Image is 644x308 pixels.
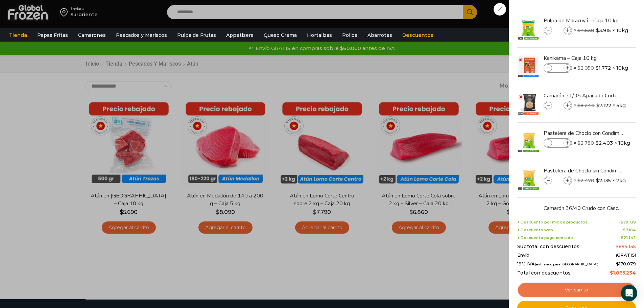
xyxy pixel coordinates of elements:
[621,285,637,301] div: Open Intercom Messenger
[596,27,611,34] bdi: 3.915
[596,65,599,71] span: $
[304,29,335,42] a: Hortalizas
[553,27,563,34] input: Product quantity
[577,177,580,184] span: $
[553,139,563,147] input: Product quantity
[223,29,257,42] a: Appetizers
[619,220,636,224] span: -
[574,63,628,73] span: × × 10kg
[517,282,636,298] a: Ver carrito
[399,29,437,42] a: Descuentos
[621,220,623,224] span: $
[577,177,594,184] bdi: 2.470
[577,27,580,33] span: $
[616,243,619,250] span: $
[574,176,626,185] span: × × 7kg
[544,17,624,24] a: Pulpa de Maracuyá - Caja 10 kg
[544,205,624,212] a: Camarón 36/40 Crudo con Cáscara - Bronze - Caja 10 kg
[553,102,563,109] input: Product quantity
[577,65,594,71] bdi: 2.050
[621,235,624,240] span: $
[544,129,624,137] a: Pastelera de Choclo con Condimento - Caja 10 kg
[577,140,580,146] span: $
[517,270,572,276] span: Total con descuentos:
[577,102,595,109] bdi: 8.240
[596,177,599,184] span: $
[34,29,71,42] a: Papas Fritas
[517,261,598,267] span: 19% IVA
[544,92,624,99] a: Camarón 31/35 Apanado Corte Mariposa - Bronze - Caja 5 kg
[574,138,630,148] span: × × 10kg
[544,54,624,62] a: Kanikama – Caja 10 kg
[174,29,219,42] a: Pulpa de Frutas
[517,253,529,258] span: Envío
[574,26,628,35] span: × × 10kg
[596,140,599,146] span: $
[339,29,361,42] a: Pollos
[616,253,636,258] span: ¡GRATIS!
[596,27,599,34] span: $
[623,228,626,232] span: $
[574,101,626,110] span: × × 5kg
[596,140,613,146] bdi: 2.403
[621,228,636,232] span: -
[596,102,599,109] span: $
[553,177,563,184] input: Product quantity
[577,140,594,146] bdi: 2.780
[535,262,598,266] small: (estimado para [GEOGRAPHIC_DATA])
[619,236,636,240] span: -
[6,29,30,42] a: Tienda
[577,65,580,71] span: $
[621,220,636,224] bdi: 79.139
[623,228,636,232] bdi: 7.104
[577,102,580,109] span: $
[616,261,636,266] span: 170.079
[113,29,170,42] a: Pescados y Mariscos
[517,228,553,232] span: + Descuento web
[616,243,636,250] bdi: 895.155
[517,220,588,224] span: + Descuento por mix de productos
[75,29,109,42] a: Camarones
[517,236,573,240] span: + Descuento pago contado
[364,29,396,42] a: Abarrotes
[517,244,579,250] span: Subtotal con descuentos
[596,102,611,109] bdi: 7.122
[544,167,624,174] a: Pastelera de Choclo sin Condimiento - Caja 7 kg
[621,235,636,240] bdi: 21.142
[616,261,619,266] span: $
[610,270,636,276] bdi: 1.065.234
[553,64,563,72] input: Product quantity
[260,29,300,42] a: Queso Crema
[610,270,613,276] span: $
[596,65,611,71] bdi: 1.772
[596,177,611,184] bdi: 2.135
[577,27,594,33] bdi: 4.530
